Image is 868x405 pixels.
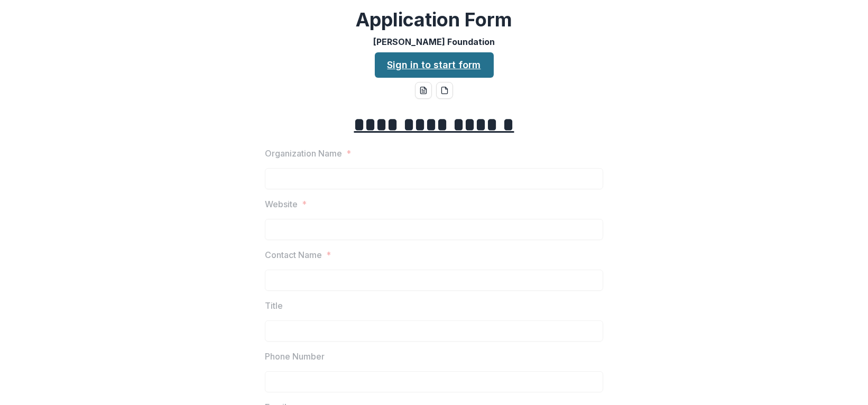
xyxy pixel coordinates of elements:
a: Sign in to start form [375,52,494,78]
p: Contact Name [265,248,322,261]
p: Title [265,299,283,312]
p: [PERSON_NAME] Foundation [373,35,495,48]
button: pdf-download [436,82,453,99]
p: Website [265,198,298,210]
p: Phone Number [265,350,325,363]
h2: Application Form [356,8,512,31]
p: Organization Name [265,147,342,160]
button: word-download [415,82,432,99]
